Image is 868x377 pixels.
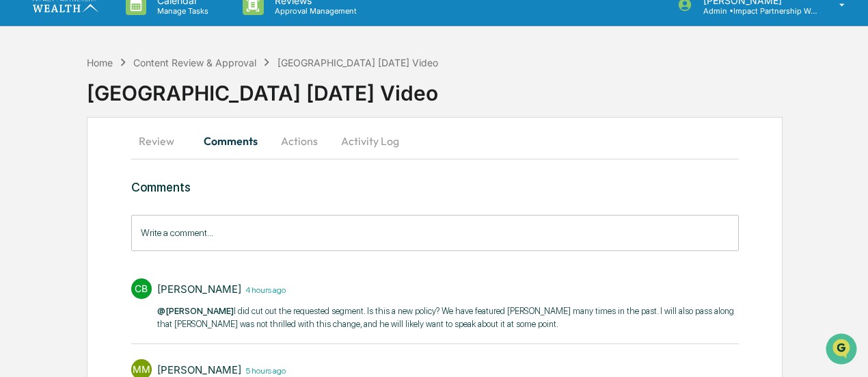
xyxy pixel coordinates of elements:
time: Friday, September 12, 2025 at 9:57:16 AM CDT [241,364,286,376]
span: Attestations [113,172,169,185]
div: CB [131,278,152,299]
div: Content Review & Approval [133,57,256,68]
div: 🖐️ [14,173,25,184]
span: Preclearance [27,172,88,185]
span: Pylon [136,231,165,242]
div: [GEOGRAPHIC_DATA] [DATE] Video [87,70,868,105]
p: Manage Tasks [146,6,215,16]
div: [GEOGRAPHIC_DATA] [DATE] Video [277,57,438,68]
div: 🔎 [14,199,25,210]
a: 🖐️Preclearance [8,166,94,191]
div: secondary tabs example [131,125,739,157]
iframe: Open customer support [824,332,861,369]
div: 🗄️ [99,173,110,184]
span: @[PERSON_NAME] [157,306,234,316]
button: Activity Log [330,125,410,157]
span: Data Lookup [27,198,86,211]
button: Actions [269,125,330,157]
p: Approval Management [264,6,364,16]
button: Comments [193,125,269,157]
button: Review [131,125,193,157]
button: Start new chat [232,108,249,125]
div: We're available if you need us! [46,118,173,129]
div: [PERSON_NAME] [157,363,241,376]
a: Powered byPylon [96,231,165,242]
h3: Comments [131,180,739,194]
p: How can we help? [14,28,249,50]
a: 🔎Data Lookup [8,192,92,217]
p: I did cut out the requested segment. Is this a new policy? We have featured [PERSON_NAME] many ti... [157,304,739,331]
time: Friday, September 12, 2025 at 10:52:11 AM CDT [241,283,286,295]
div: Start new chat [46,104,224,118]
p: Admin • Impact Partnership Wealth [692,6,819,16]
a: 🗄️Attestations [94,166,175,191]
div: [PERSON_NAME] [157,283,241,296]
div: Home [87,57,113,68]
img: 1746055101610-c473b297-6a78-478c-a979-82029cc54cd1 [14,104,38,129]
